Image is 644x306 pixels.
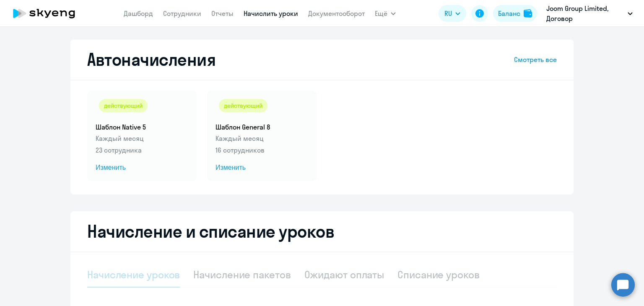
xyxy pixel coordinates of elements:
span: Ещё [375,8,387,18]
p: Каждый месяц [96,133,189,143]
p: Каждый месяц [216,133,309,143]
span: Изменить [96,163,189,173]
span: RU [444,8,452,18]
a: Отчеты [211,9,234,18]
img: balance [524,9,532,18]
h5: Шаблон General 8 [216,122,309,132]
a: Начислить уроки [244,9,298,18]
p: Joom Group Limited, Договор [546,3,624,23]
a: Сотрудники [163,9,201,18]
h2: Начисление и списание уроков [87,221,557,241]
div: действующий [99,99,148,112]
a: Смотреть все [514,54,557,65]
a: Дашборд [124,9,153,18]
p: 23 сотрудника [96,145,189,155]
h5: Шаблон Native 5 [96,122,189,132]
div: Баланс [498,8,520,18]
button: Балансbalance [493,5,537,22]
h2: Автоначисления [87,49,216,70]
button: Joom Group Limited, Договор [542,3,637,23]
div: действующий [219,99,267,112]
button: RU [439,5,466,22]
a: Документооборот [308,9,365,18]
p: 16 сотрудников [216,145,309,155]
button: Ещё [375,5,396,22]
span: Изменить [216,163,309,173]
